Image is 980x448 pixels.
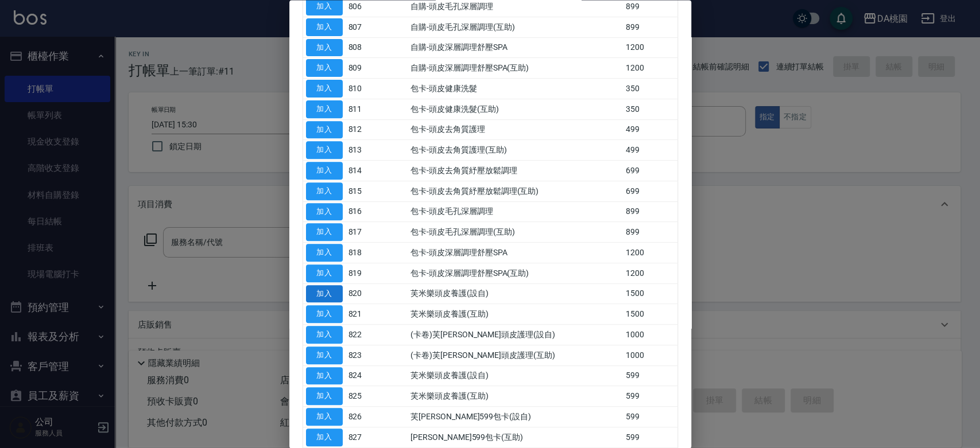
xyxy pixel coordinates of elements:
td: 899 [623,222,677,243]
td: 824 [346,366,377,387]
button: 加入 [306,388,343,406]
button: 加入 [306,162,343,180]
td: 包卡-頭皮深層調理舒壓SPA(互助) [408,263,623,284]
button: 加入 [306,408,343,426]
button: 加入 [306,121,343,139]
td: 819 [346,263,377,284]
button: 加入 [306,142,343,159]
td: 芙米樂頭皮養護(設自) [408,366,623,387]
td: 350 [623,99,677,120]
td: 599 [623,427,677,448]
button: 加入 [306,367,343,385]
td: 814 [346,161,377,181]
button: 加入 [306,203,343,221]
td: 599 [623,407,677,427]
td: 810 [346,79,377,99]
td: [PERSON_NAME]599包卡(互助) [408,427,623,448]
button: 加入 [306,326,343,344]
button: 加入 [306,60,343,77]
td: 825 [346,386,377,407]
td: 1500 [623,284,677,305]
button: 加入 [306,39,343,57]
td: 812 [346,120,377,141]
td: 599 [623,366,677,387]
td: 1000 [623,325,677,345]
button: 加入 [306,428,343,446]
td: 自購-頭皮深層調理舒壓SPA [408,38,623,59]
td: 自購-頭皮毛孔深層調理(互助) [408,17,623,38]
td: 827 [346,427,377,448]
button: 加入 [306,224,343,241]
td: 1000 [623,345,677,366]
td: 包卡-頭皮去角質護理(互助) [408,140,623,161]
td: 芙米樂頭皮養護(設自) [408,284,623,305]
td: 811 [346,99,377,120]
td: 包卡-頭皮深層調理舒壓SPA [408,243,623,263]
td: 芙米樂頭皮養護(互助) [408,304,623,325]
td: 自購-頭皮深層調理舒壓SPA(互助) [408,58,623,79]
td: 1500 [623,304,677,325]
td: 1200 [623,38,677,59]
td: 699 [623,181,677,202]
td: 826 [346,407,377,427]
td: 芙米樂頭皮養護(互助) [408,386,623,407]
td: 822 [346,325,377,345]
button: 加入 [306,264,343,282]
td: (卡卷)芙[PERSON_NAME]頭皮護理(設自) [408,325,623,345]
td: 816 [346,202,377,223]
button: 加入 [306,18,343,36]
td: 807 [346,17,377,38]
td: 899 [623,202,677,223]
td: 350 [623,79,677,99]
td: 1200 [623,243,677,263]
td: (卡卷)芙[PERSON_NAME]頭皮護理(互助) [408,345,623,366]
td: 包卡-頭皮健康洗髮 [408,79,623,99]
td: 817 [346,222,377,243]
td: 1200 [623,263,677,284]
td: 芙[PERSON_NAME]599包卡(設自) [408,407,623,427]
td: 包卡-頭皮健康洗髮(互助) [408,99,623,120]
td: 809 [346,58,377,79]
button: 加入 [306,285,343,303]
td: 815 [346,181,377,202]
button: 加入 [306,306,343,324]
td: 1200 [623,58,677,79]
td: 820 [346,284,377,305]
td: 包卡-頭皮毛孔深層調理(互助) [408,222,623,243]
button: 加入 [306,346,343,364]
td: 499 [623,120,677,141]
button: 加入 [306,100,343,118]
button: 加入 [306,182,343,200]
td: 499 [623,140,677,161]
td: 699 [623,161,677,181]
td: 包卡-頭皮去角質紓壓放鬆調理(互助) [408,181,623,202]
td: 823 [346,345,377,366]
td: 599 [623,386,677,407]
td: 899 [623,17,677,38]
button: 加入 [306,80,343,98]
td: 808 [346,38,377,59]
td: 813 [346,140,377,161]
td: 包卡-頭皮去角質護理 [408,120,623,141]
td: 818 [346,243,377,263]
td: 包卡-頭皮毛孔深層調理 [408,202,623,223]
td: 821 [346,304,377,325]
button: 加入 [306,244,343,262]
td: 包卡-頭皮去角質紓壓放鬆調理 [408,161,623,181]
